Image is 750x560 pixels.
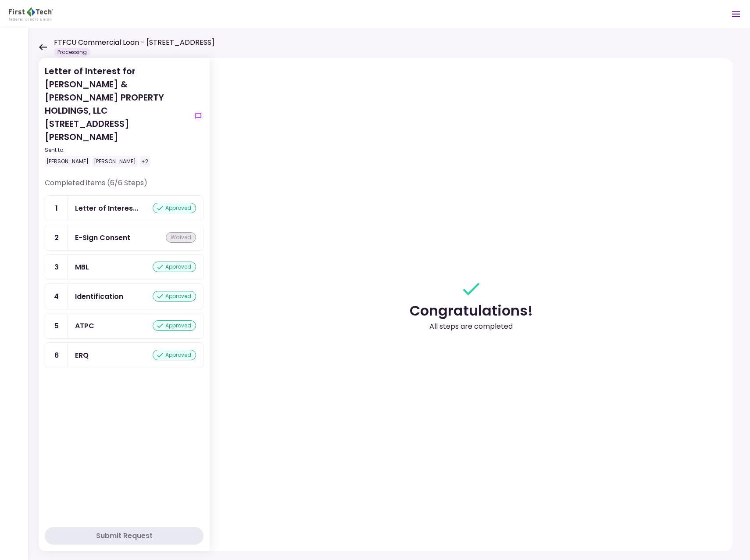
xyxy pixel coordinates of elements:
div: 2 [45,225,68,250]
div: approved [153,350,196,360]
a: 5ATPCapproved [45,313,204,339]
button: Submit Request [45,527,204,545]
div: ATPC [75,320,94,331]
div: [PERSON_NAME] [92,156,138,167]
div: approved [153,291,196,302]
div: Submit Request [96,531,153,541]
a: 2E-Sign Consentwaived [45,225,204,251]
img: Partner icon [9,7,53,21]
h1: FTFCU Commercial Loan - [STREET_ADDRESS] [54,37,214,48]
div: 6 [45,343,68,368]
div: Processing [54,48,90,57]
div: Completed items (6/6 Steps) [45,178,204,195]
div: ERQ [75,350,89,361]
div: approved [153,320,196,331]
div: [PERSON_NAME] [45,156,90,167]
a: 1Letter of Interestapproved [45,195,204,221]
button: Open menu [725,4,746,25]
div: 5 [45,313,68,338]
div: Sent to: [45,146,189,154]
div: 4 [45,284,68,309]
div: +2 [139,156,150,167]
a: 3MBLapproved [45,254,204,280]
button: show-messages [193,111,204,121]
div: waived [166,232,196,243]
div: approved [153,203,196,213]
div: Identification [75,291,123,302]
div: Congratulations! [410,300,533,321]
div: All steps are completed [429,321,513,332]
a: 4Identificationapproved [45,284,204,309]
div: 3 [45,255,68,280]
div: E-Sign Consent [75,232,130,243]
div: 1 [45,196,68,221]
div: MBL [75,262,89,273]
div: Letter of Interest for [PERSON_NAME] & [PERSON_NAME] PROPERTY HOLDINGS, LLC [STREET_ADDRESS][PERS... [45,65,189,167]
div: Letter of Interest [75,203,138,214]
a: 6ERQapproved [45,342,204,368]
div: approved [153,262,196,272]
